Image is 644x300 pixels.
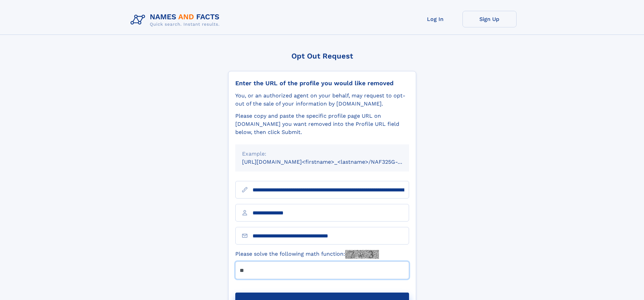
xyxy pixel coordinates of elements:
[408,11,462,27] a: Log In
[235,250,379,259] label: Please solve the following math function:
[242,150,402,158] div: Example:
[235,92,409,108] div: You, or an authorized agent on your behalf, may request to opt-out of the sale of your informatio...
[235,79,409,87] div: Enter the URL of the profile you would like removed
[462,11,517,27] a: Sign Up
[128,11,225,29] img: Logo Names and Facts
[228,52,416,60] div: Opt Out Request
[242,159,422,165] small: [URL][DOMAIN_NAME]<firstname>_<lastname>/NAF325G-xxxxxxxx
[235,112,409,136] div: Please copy and paste the specific profile page URL on [DOMAIN_NAME] you want removed into the Pr...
